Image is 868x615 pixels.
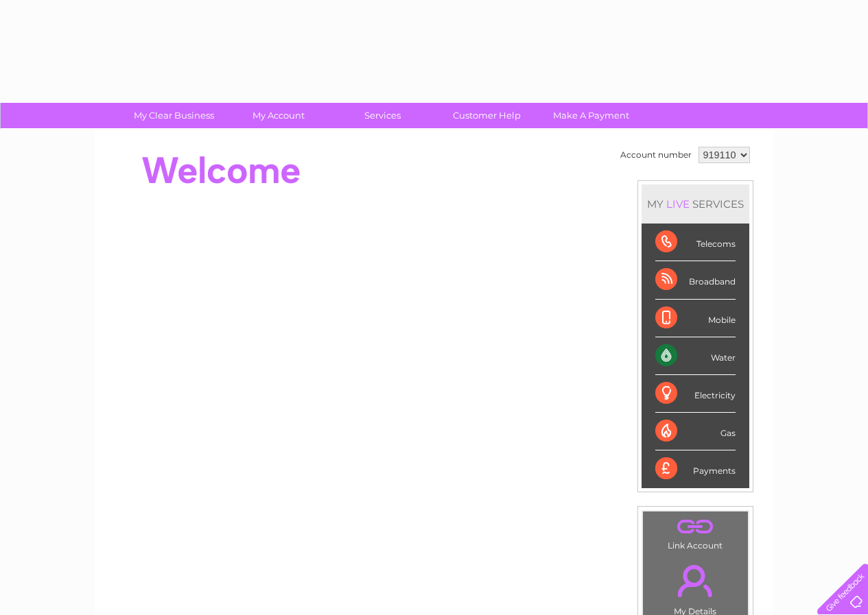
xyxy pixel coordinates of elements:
[664,197,692,210] div: LIVE
[642,184,749,224] div: MY SERVICES
[655,337,736,375] div: Water
[655,224,736,261] div: Telecoms
[655,375,736,413] div: Electricity
[617,143,695,167] td: Account number
[655,450,736,487] div: Payments
[430,103,543,128] a: Customer Help
[655,300,736,337] div: Mobile
[535,103,648,128] a: Make A Payment
[655,261,736,299] div: Broadband
[222,103,335,128] a: My Account
[646,557,744,605] a: .
[326,103,439,128] a: Services
[117,103,231,128] a: My Clear Business
[655,413,736,450] div: Gas
[646,515,744,539] a: .
[642,511,749,554] td: Link Account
